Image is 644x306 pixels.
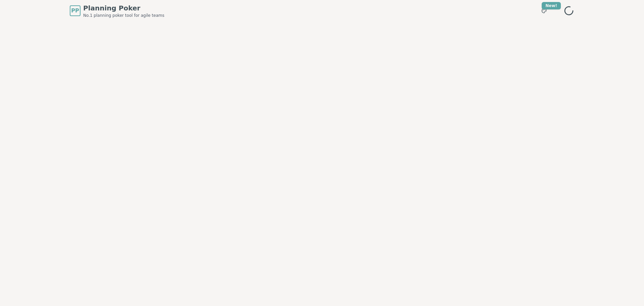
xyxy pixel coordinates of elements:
span: PP [71,7,79,15]
button: New! [538,5,550,17]
a: PPPlanning PokerNo.1 planning poker tool for agile teams [70,3,164,18]
div: New! [542,2,561,9]
span: No.1 planning poker tool for agile teams [83,13,164,18]
span: Planning Poker [83,3,164,13]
